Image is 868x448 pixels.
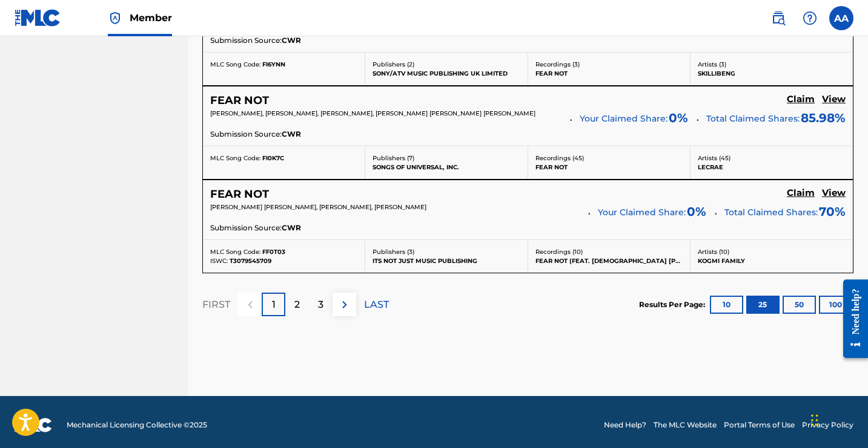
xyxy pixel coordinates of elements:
span: 70 % [819,203,846,221]
p: Recordings ( 3 ) [535,60,683,69]
span: CWR [282,222,301,233]
p: Artists ( 45 ) [698,154,846,163]
a: Need Help? [604,420,646,430]
span: Member [130,11,172,25]
p: SONY/ATV MUSIC PUBLISHING UK LIMITED [373,69,520,78]
span: 0 % [669,109,688,127]
span: Total Claimed Shares: [724,207,818,218]
span: Your Claimed Share: [598,206,686,219]
span: Submission Source: [210,129,282,140]
div: Help [798,6,822,30]
span: T3079545709 [230,257,271,265]
span: Total Claimed Shares: [706,113,800,124]
h5: View [822,94,846,105]
p: Results Per Page: [639,299,708,310]
button: 100 [819,296,852,314]
span: ISWC: [210,257,228,265]
a: Privacy Policy [802,420,853,430]
span: Submission Source: [210,35,282,46]
img: MLC Logo [15,9,61,27]
span: MLC Song Code: [210,60,260,68]
h5: FEAR NOT [210,94,269,108]
p: LECRAE [698,163,846,172]
h5: Claim [787,187,815,199]
div: User Menu [829,6,853,30]
p: Artists ( 3 ) [698,60,846,69]
span: Your Claimed Share: [580,112,668,125]
p: ITS NOT JUST MUSIC PUBLISHING [373,256,520,265]
iframe: Chat Widget [807,390,868,448]
h5: FEAR NOT [210,187,269,201]
a: Portal Terms of Use [724,420,795,430]
h5: View [822,187,846,199]
span: [PERSON_NAME], [PERSON_NAME], [PERSON_NAME], [PERSON_NAME] [PERSON_NAME] [PERSON_NAME] [210,109,535,117]
span: FI6YNN [262,60,285,68]
img: right [337,297,352,312]
span: CWR [282,35,301,46]
span: FI0K7C [262,154,284,162]
a: Public Search [766,6,790,30]
span: 85.98 % [801,109,846,127]
h5: Claim [787,94,815,105]
p: 1 [272,297,276,312]
span: MLC Song Code: [210,248,260,256]
span: CWR [282,129,301,140]
span: MLC Song Code: [210,154,260,162]
a: View [822,94,846,107]
p: Publishers ( 2 ) [373,60,520,69]
p: Recordings ( 45 ) [535,154,683,163]
img: help [803,11,817,25]
button: 10 [710,296,743,314]
p: 2 [294,297,300,312]
p: SKILLIBENG [698,69,846,78]
div: Drag [811,402,818,438]
span: Mechanical Licensing Collective © 2025 [67,420,207,430]
span: FF0T03 [262,248,285,256]
p: Publishers ( 7 ) [373,154,520,163]
p: LAST [364,297,389,312]
span: Submission Source: [210,222,282,233]
span: 0 % [687,203,706,221]
a: View [822,187,846,201]
p: SONGS OF UNIVERSAL, INC. [373,163,520,172]
p: FEAR NOT (FEAT. [DEMOGRAPHIC_DATA] [PERSON_NAME], KENJAH & THRONEMUZIK) [535,256,683,265]
a: The MLC Website [654,420,717,430]
button: 25 [746,296,780,314]
img: Top Rightsholder [108,11,122,25]
p: Recordings ( 10 ) [535,247,683,256]
p: KOGMI FAMILY [698,256,846,265]
p: FEAR NOT [535,69,683,78]
p: Artists ( 10 ) [698,247,846,256]
p: FIRST [202,297,230,312]
img: search [771,11,786,25]
p: FEAR NOT [535,163,683,172]
iframe: Resource Center [834,253,868,385]
span: [PERSON_NAME] [PERSON_NAME], [PERSON_NAME], [PERSON_NAME] [210,203,426,211]
button: 50 [783,296,816,314]
p: 3 [318,297,323,312]
p: Publishers ( 3 ) [373,247,520,256]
